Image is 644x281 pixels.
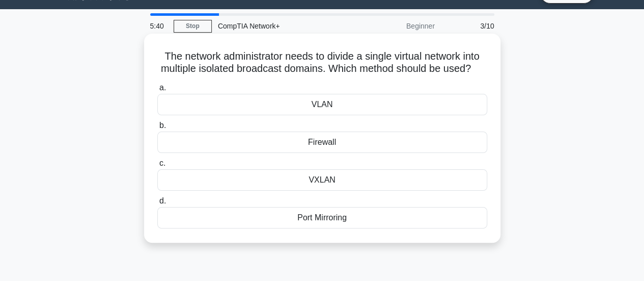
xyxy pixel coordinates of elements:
[159,121,166,130] span: b.
[156,50,488,75] h5: The network administrator needs to divide a single virtual network into multiple isolated broadca...
[441,16,500,36] div: 3/10
[157,207,487,228] div: Port Mirroring
[144,16,174,36] div: 5:40
[157,169,487,191] div: VXLAN
[159,196,166,205] span: d.
[159,83,166,92] span: a.
[352,16,441,36] div: Beginner
[212,16,352,36] div: CompTIA Network+
[159,159,165,167] span: c.
[157,132,487,153] div: Firewall
[157,94,487,115] div: VLAN
[174,20,212,33] a: Stop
